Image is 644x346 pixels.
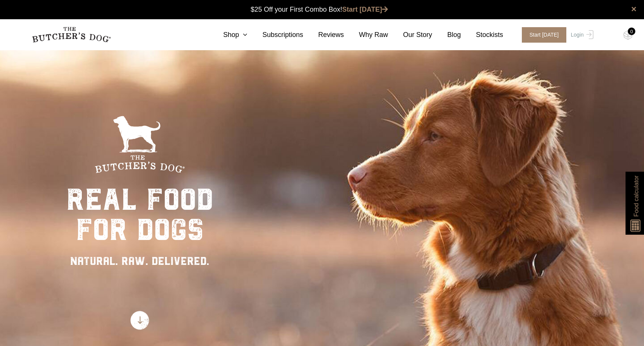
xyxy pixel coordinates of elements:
a: Why Raw [344,30,388,40]
a: Reviews [303,30,344,40]
div: real food for dogs [66,185,213,245]
div: NATURAL. RAW. DELIVERED. [66,252,213,269]
span: Start [DATE] [522,27,566,43]
a: Blog [432,30,461,40]
a: Shop [208,30,247,40]
a: Subscriptions [247,30,303,40]
a: close [631,5,636,14]
a: Login [569,27,593,43]
a: Start [DATE] [342,6,388,13]
img: TBD_Cart-Empty.png [623,30,633,40]
a: Stockists [461,30,503,40]
a: Our Story [388,30,432,40]
a: Start [DATE] [514,27,569,43]
span: Food calculator [632,175,641,217]
div: 0 [628,28,635,35]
